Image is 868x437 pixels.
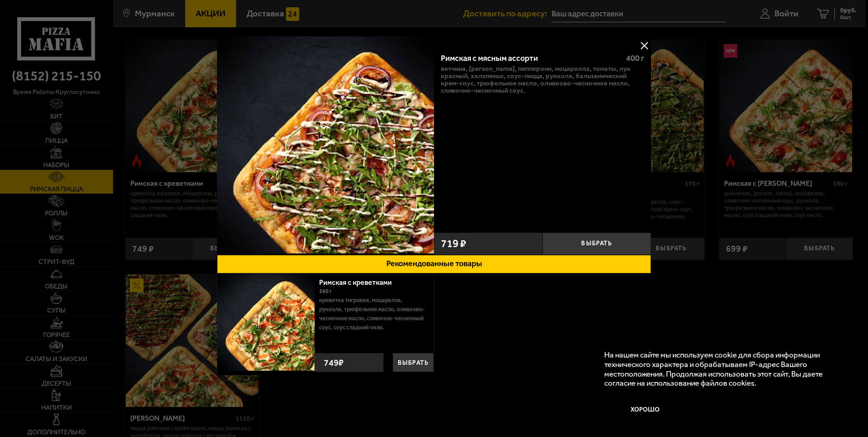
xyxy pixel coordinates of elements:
[542,233,651,255] button: Выбрать
[604,397,686,424] button: Хорошо
[217,36,434,253] img: Римская с мясным ассорти
[626,53,644,63] span: 400 г
[319,296,427,332] p: креветка тигровая, моцарелла, руккола, трюфельное масло, оливково-чесночное масло, сливочно-чесно...
[217,36,434,255] a: Римская с мясным ассорти
[319,288,332,294] span: 360 г
[319,278,401,287] a: Римская с креветками
[441,238,466,249] span: 719 ₽
[441,65,644,94] p: ветчина, [PERSON_NAME], пепперони, моцарелла, томаты, лук красный, халапеньо, соус-пицца, руккола...
[393,353,434,372] button: Выбрать
[604,350,841,388] p: На нашем сайте мы используем cookie для сбора информации технического характера и обрабатываем IP...
[441,54,618,64] div: Римская с мясным ассорти
[321,353,346,372] strong: 749 ₽
[217,255,651,273] button: Рекомендованные товары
